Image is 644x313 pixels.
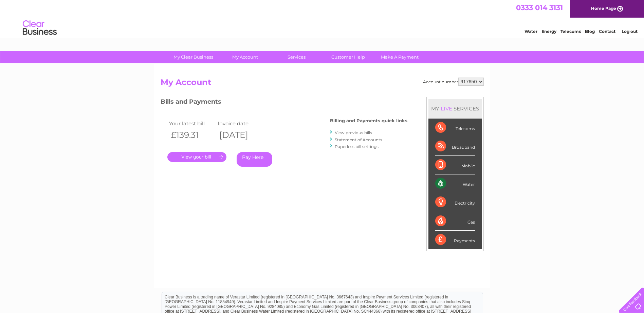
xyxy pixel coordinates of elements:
[585,29,595,34] a: Blog
[435,193,475,212] div: Electricity
[599,29,615,34] a: Contact
[435,212,475,231] div: Gas
[162,4,483,33] div: Clear Business is a trading name of Verastar Limited (registered in [GEOGRAPHIC_DATA] No. 3667643...
[165,51,221,63] a: My Clear Business
[320,51,376,63] a: Customer Help
[372,51,428,63] a: Make A Payment
[217,51,273,63] a: My Account
[269,51,325,63] a: Services
[435,119,475,137] div: Telecoms
[622,29,638,34] a: Log out
[435,174,475,193] div: Water
[216,119,265,128] td: Invoice date
[439,105,454,112] div: LIVE
[435,156,475,174] div: Mobile
[167,128,216,142] th: £139.31
[161,78,484,90] h2: My Account
[237,152,272,167] a: Pay Here
[335,144,379,149] a: Paperless bill settings
[525,29,537,34] a: Water
[167,152,226,162] a: .
[516,3,563,12] a: 0333 014 3131
[216,128,265,142] th: [DATE]
[541,29,556,34] a: Energy
[423,78,484,86] div: Account number
[435,137,475,156] div: Broadband
[335,130,372,135] a: View previous bills
[22,18,57,38] img: logo.png
[330,118,407,123] h4: Billing and Payments quick links
[161,97,407,109] h3: Bills and Payments
[167,119,216,128] td: Your latest bill
[560,29,581,34] a: Telecoms
[435,231,475,249] div: Payments
[335,137,382,142] a: Statement of Accounts
[428,99,482,118] div: MY SERVICES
